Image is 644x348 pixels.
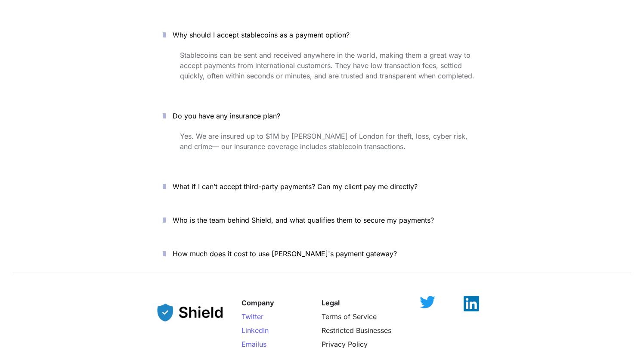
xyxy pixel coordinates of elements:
[241,326,269,335] a: LinkedIn
[150,103,494,129] button: Do you have any insurance plan?
[180,51,474,80] span: Stablecoins can be sent and received anywhere in the world, making them a great way to accept pay...
[150,240,494,267] button: How much does it cost to use [PERSON_NAME]'s payment gateway?
[150,173,494,200] button: What if I can’t accept third-party payments? Can my client pay me directly?
[150,22,494,48] button: Why should I accept stablecoins as a payment option?
[173,249,397,258] span: How much does it cost to use [PERSON_NAME]'s payment gateway?
[173,112,280,120] span: Do you have any insurance plan?
[173,182,418,191] span: What if I can’t accept third-party payments? Can my client pay me directly?
[322,326,391,335] a: Restricted Businesses
[322,298,340,307] strong: Legal
[150,129,494,166] div: Do you have any insurance plan?
[241,312,263,321] a: Twitter
[173,216,434,224] span: Who is the team behind Shield, and what qualifies them to secure my payments?
[180,132,470,151] span: Yes. We are insured up to $1M by [PERSON_NAME] of London for theft, loss, cyber risk, and crime— ...
[150,48,494,96] div: Why should I accept stablecoins as a payment option?
[150,207,494,233] button: Who is the team behind Shield, and what qualifies them to secure my payments?
[322,312,377,321] a: Terms of Service
[241,298,274,307] strong: Company
[173,31,350,39] span: Why should I accept stablecoins as a payment option?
